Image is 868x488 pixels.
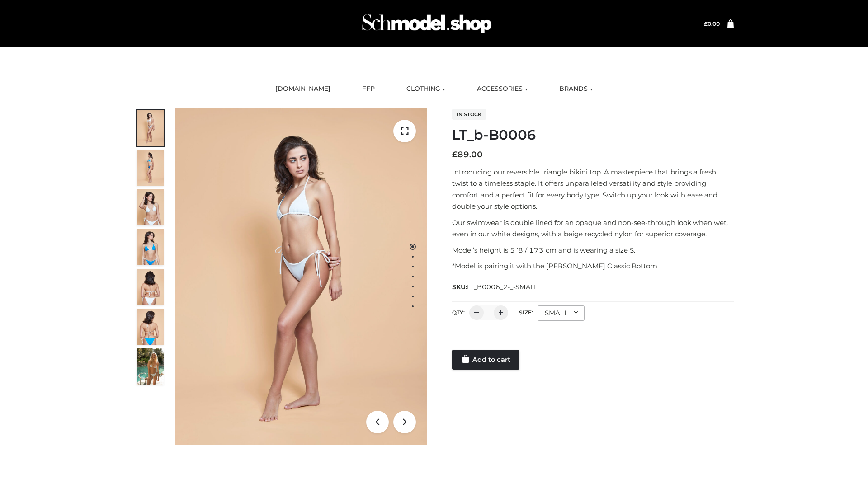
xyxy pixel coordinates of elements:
[704,20,708,27] span: £
[552,79,599,99] a: BRANDS
[452,127,734,143] h1: LT_b-B0006
[452,150,458,160] span: £
[538,305,585,321] div: SMALL
[452,260,734,272] p: *Model is pairing it with the [PERSON_NAME] Classic Bottom
[400,79,452,99] a: CLOTHING
[519,309,533,316] label: Size:
[704,20,720,27] bdi: 0.00
[452,217,734,240] p: Our swimwear is double lined for an opaque and non-see-through look when wet, even in our white d...
[452,350,519,370] a: Add to cart
[470,79,534,99] a: ACCESSORIES
[137,189,164,225] img: ArielClassicBikiniTop_CloudNine_AzureSky_OW114ECO_3-scaled.jpg
[359,6,495,42] img: Schmodel Admin 964
[452,109,486,120] span: In stock
[175,108,427,445] img: ArielClassicBikiniTop_CloudNine_AzureSky_OW114ECO_1
[452,309,465,316] label: QTY:
[137,269,164,305] img: ArielClassicBikiniTop_CloudNine_AzureSky_OW114ECO_7-scaled.jpg
[467,283,538,291] span: LT_B0006_2-_-SMALL
[137,229,164,265] img: ArielClassicBikiniTop_CloudNine_AzureSky_OW114ECO_4-scaled.jpg
[137,150,164,186] img: ArielClassicBikiniTop_CloudNine_AzureSky_OW114ECO_2-scaled.jpg
[137,348,164,385] img: Arieltop_CloudNine_AzureSky2.jpg
[452,282,538,292] span: SKU:
[452,150,483,160] bdi: 89.00
[704,20,720,27] a: £0.00
[137,309,164,345] img: ArielClassicBikiniTop_CloudNine_AzureSky_OW114ECO_8-scaled.jpg
[452,166,734,212] p: Introducing our reversible triangle bikini top. A masterpiece that brings a fresh twist to a time...
[137,110,164,146] img: ArielClassicBikiniTop_CloudNine_AzureSky_OW114ECO_1-scaled.jpg
[355,79,382,99] a: FFP
[269,79,337,99] a: [DOMAIN_NAME]
[452,244,734,256] p: Model’s height is 5 ‘8 / 173 cm and is wearing a size S.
